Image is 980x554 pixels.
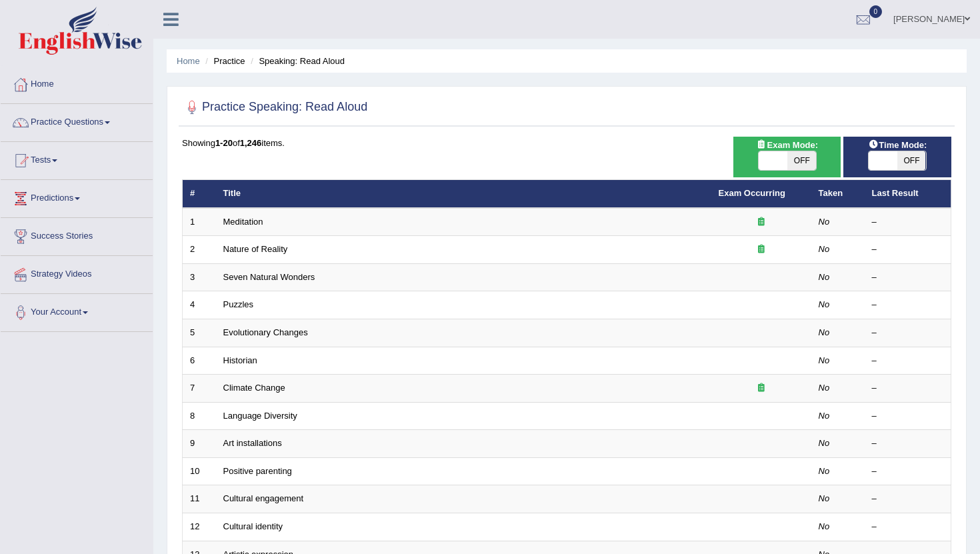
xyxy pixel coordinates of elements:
[183,485,216,513] td: 11
[223,299,254,309] a: Puzzles
[1,218,153,251] a: Success Stories
[223,438,282,448] a: Art installations
[223,493,304,503] a: Cultural engagement
[751,138,823,152] span: Exam Mode:
[183,236,216,264] td: 2
[819,355,830,365] em: No
[183,180,216,208] th: #
[819,521,830,531] em: No
[872,465,944,478] div: –
[223,411,297,421] a: Language Diversity
[897,151,926,170] span: OFF
[872,327,944,339] div: –
[869,5,883,18] span: 0
[819,327,830,337] em: No
[872,243,944,256] div: –
[872,355,944,367] div: –
[1,142,153,175] a: Tests
[202,55,245,67] li: Practice
[183,208,216,236] td: 1
[223,521,283,531] a: Cultural identity
[223,383,285,393] a: Climate Change
[865,180,951,208] th: Last Result
[872,382,944,395] div: –
[183,375,216,403] td: 7
[819,272,830,282] em: No
[872,299,944,311] div: –
[872,216,944,229] div: –
[223,272,315,282] a: Seven Natural Wonders
[1,256,153,289] a: Strategy Videos
[819,244,830,254] em: No
[223,217,263,227] a: Meditation
[872,437,944,450] div: –
[247,55,345,67] li: Speaking: Read Aloud
[719,382,804,395] div: Exam occurring question
[1,104,153,137] a: Practice Questions
[183,319,216,347] td: 5
[240,138,262,148] b: 1,246
[216,180,711,208] th: Title
[223,466,292,476] a: Positive parenting
[819,383,830,393] em: No
[872,493,944,505] div: –
[872,410,944,423] div: –
[223,355,257,365] a: Historian
[719,243,804,256] div: Exam occurring question
[819,411,830,421] em: No
[183,291,216,319] td: 4
[719,188,785,198] a: Exam Occurring
[819,466,830,476] em: No
[183,402,216,430] td: 8
[872,521,944,533] div: –
[183,263,216,291] td: 3
[182,97,367,117] h2: Practice Speaking: Read Aloud
[1,66,153,99] a: Home
[863,138,932,152] span: Time Mode:
[223,244,288,254] a: Nature of Reality
[183,430,216,458] td: 9
[819,217,830,227] em: No
[787,151,816,170] span: OFF
[215,138,233,148] b: 1-20
[733,137,841,177] div: Show exams occurring in exams
[177,56,200,66] a: Home
[719,216,804,229] div: Exam occurring question
[1,180,153,213] a: Predictions
[872,271,944,284] div: –
[811,180,865,208] th: Taken
[182,137,951,149] div: Showing of items.
[183,347,216,375] td: 6
[819,299,830,309] em: No
[819,438,830,448] em: No
[183,457,216,485] td: 10
[1,294,153,327] a: Your Account
[183,513,216,541] td: 12
[223,327,308,337] a: Evolutionary Changes
[819,493,830,503] em: No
